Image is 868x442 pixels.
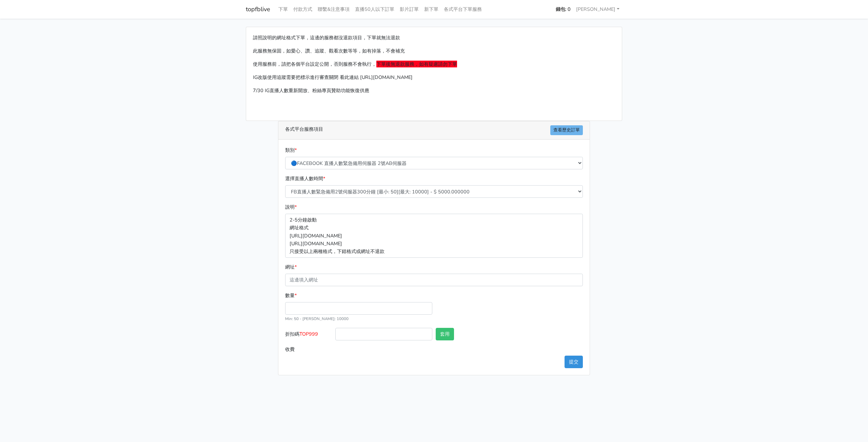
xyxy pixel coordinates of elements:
small: Min: 50 - [PERSON_NAME]: 10000 [285,316,349,321]
p: 此服務無保固，如愛心、讚、追蹤、觀看次數等等，如有掉落，不會補充 [253,47,615,55]
a: 各式平台下單服務 [441,3,485,16]
a: 聯繫&注意事項 [315,3,352,16]
input: 這邊填入網址 [285,274,583,286]
a: [PERSON_NAME] [573,3,622,16]
p: IG改版使用追蹤需要把標示進行審查關閉 看此連結 [URL][DOMAIN_NAME] [253,73,615,81]
span: 下單後無退款服務，如有疑慮請勿下單 [376,61,457,67]
a: 直播50人以下訂單 [352,3,397,16]
label: 數量 [285,292,297,299]
label: 類別 [285,146,297,154]
a: 下單 [276,3,291,16]
a: 影片訂單 [397,3,421,16]
label: 收費 [283,343,334,356]
div: 各式平台服務項目 [278,121,590,140]
button: 套用 [436,328,454,340]
label: 折扣碼 [283,328,334,343]
label: 網址 [285,263,297,271]
a: topfblive [246,3,270,16]
a: 查看歷史訂單 [550,125,583,135]
label: 說明 [285,203,297,211]
span: TOP999 [299,331,318,337]
p: 2-5分鐘啟動 網址格式 [URL][DOMAIN_NAME] [URL][DOMAIN_NAME] 只接受以上兩種格式，下錯格式或網址不退款 [285,214,583,257]
a: 付款方式 [291,3,315,16]
p: 7/30 IG直播人數重新開放、粉絲專頁贊助功能恢復供應 [253,87,615,94]
label: 選擇直播人數時間 [285,175,325,183]
button: 提交 [565,356,583,368]
p: 使用服務前，請把各個平台設定公開，否則服務不會執行， [253,60,615,68]
a: 新下單 [421,3,441,16]
a: 錢包: 0 [553,3,573,16]
strong: 錢包: 0 [556,6,571,13]
p: 請照說明的網址格式下單，這邊的服務都沒退款項目，下單就無法退款 [253,34,615,42]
